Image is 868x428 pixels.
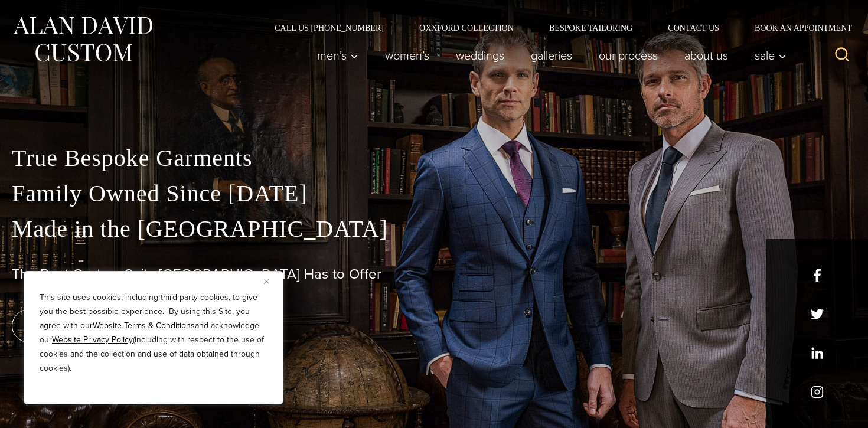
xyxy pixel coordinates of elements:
[52,334,133,346] a: Website Privacy Policy
[650,24,737,32] a: Contact Us
[755,50,787,61] span: Sale
[828,41,856,70] button: View Search Form
[317,50,358,61] span: Men’s
[671,44,742,67] a: About Us
[586,44,671,67] a: Our Process
[264,279,269,284] img: Close
[372,44,443,67] a: Women’s
[12,141,856,247] p: True Bespoke Garments Family Owned Since [DATE] Made in the [GEOGRAPHIC_DATA]
[264,274,278,288] button: Close
[40,290,267,375] p: This site uses cookies, including third party cookies, to give you the best possible experience. ...
[93,319,195,332] a: Website Terms & Conditions
[737,24,856,32] a: Book an Appointment
[12,309,177,342] a: book an appointment
[12,266,856,283] h1: The Best Custom Suits [GEOGRAPHIC_DATA] Has to Offer
[443,44,518,67] a: weddings
[257,24,856,32] nav: Secondary Navigation
[518,44,586,67] a: Galleries
[531,24,650,32] a: Bespoke Tailoring
[304,44,793,67] nav: Primary Navigation
[12,13,154,66] img: Alan David Custom
[257,24,402,32] a: Call Us [PHONE_NUMBER]
[402,24,531,32] a: Oxxford Collection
